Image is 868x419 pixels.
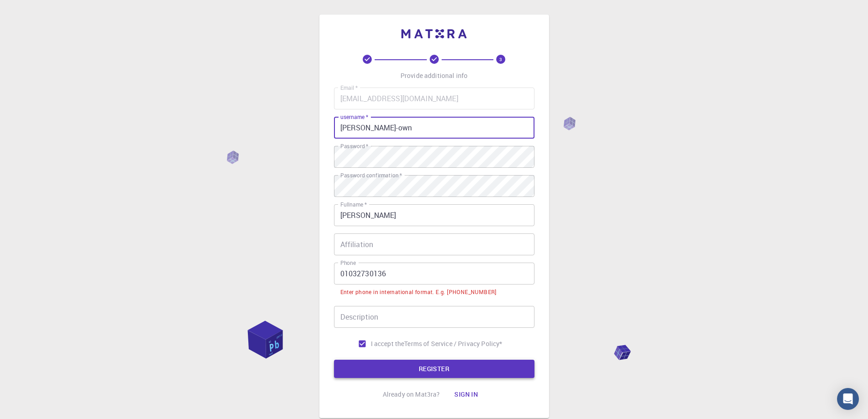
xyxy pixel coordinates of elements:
[340,84,358,92] label: Email
[340,113,368,121] label: username
[401,71,467,80] p: Provide additional info
[371,339,405,348] span: I accept the
[404,339,502,348] a: Terms of Service / Privacy Policy*
[340,288,497,297] div: Enter phone in international format. E.g. [PHONE_NUMBER]
[340,142,368,150] label: Password
[340,171,402,179] label: Password confirmation
[383,390,440,399] p: Already on Mat3ra?
[447,385,485,403] button: Sign in
[334,360,534,378] button: REGISTER
[404,339,502,348] p: Terms of Service / Privacy Policy *
[340,259,356,267] label: Phone
[499,56,502,62] text: 3
[340,201,367,208] label: Fullname
[837,388,859,410] div: Open Intercom Messenger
